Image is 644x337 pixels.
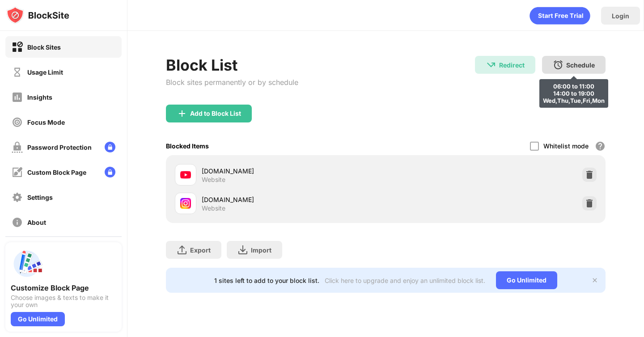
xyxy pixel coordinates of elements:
div: Block sites permanently or by schedule [166,78,298,87]
div: Block List [166,56,298,74]
div: Block Sites [27,43,61,51]
div: Focus Mode [27,118,65,126]
div: Customize Block Page [11,283,116,292]
div: Blocked Items [166,142,209,150]
div: Website [202,176,225,184]
div: About [27,219,46,226]
img: logo-blocksite.svg [6,6,69,24]
div: animation [530,7,590,25]
img: push-custom-page.svg [11,248,43,280]
div: Whitelist mode [543,142,589,150]
div: Redirect [499,61,525,69]
div: 14:00 to 19:00 [543,90,605,97]
img: about-off.svg [12,217,23,228]
div: Password Protection [27,143,92,151]
div: Website [202,204,225,212]
div: 06:00 to 11:00 [543,83,605,90]
div: Choose images & texts to make it your own [11,294,116,308]
img: x-button.svg [591,277,598,284]
div: Custom Block Page [27,168,86,176]
img: customize-block-page-off.svg [12,167,23,178]
div: Add to Block List [190,110,241,117]
div: Go Unlimited [496,271,557,289]
div: Click here to upgrade and enjoy an unlimited block list. [325,277,485,284]
div: Usage Limit [27,68,63,76]
img: insights-off.svg [12,92,23,103]
div: Go Unlimited [11,312,65,326]
img: favicons [180,169,191,180]
div: Schedule [566,61,595,69]
div: Settings [27,194,53,201]
div: [DOMAIN_NAME] [202,166,386,176]
div: Wed,Thu,Tue,Fri,Mon [543,97,605,104]
img: lock-menu.svg [105,142,115,152]
img: lock-menu.svg [105,167,115,177]
img: password-protection-off.svg [12,142,23,153]
div: [DOMAIN_NAME] [202,195,386,204]
div: Login [612,12,629,20]
div: Insights [27,93,52,101]
img: favicons [180,198,191,209]
img: settings-off.svg [12,192,23,203]
div: Export [190,246,211,254]
img: time-usage-off.svg [12,67,23,78]
img: focus-off.svg [12,117,23,128]
div: Import [251,246,271,254]
div: 1 sites left to add to your block list. [214,277,319,284]
img: block-on.svg [12,42,23,53]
